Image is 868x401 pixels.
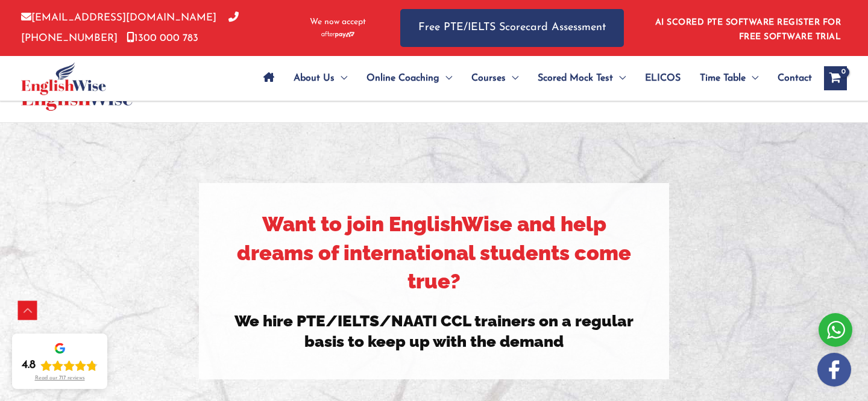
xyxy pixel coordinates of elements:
[294,57,335,99] span: About Us
[824,66,847,90] a: View Shopping Cart, empty
[335,57,347,99] span: Menu Toggle
[746,57,758,99] span: Menu Toggle
[506,57,518,99] span: Menu Toggle
[400,9,624,47] a: Free PTE/IELTS Scorecard Assessment
[127,33,198,43] a: 1300 000 783
[284,57,357,99] a: About UsMenu Toggle
[237,212,631,293] strong: Want to join EnglishWise and help dreams of international students come true?
[254,57,812,99] nav: Site Navigation: Main Menu
[439,57,452,99] span: Menu Toggle
[321,31,354,38] img: Afterpay-Logo
[817,353,851,387] img: white-facebook.png
[366,57,439,99] span: Online Coaching
[471,57,506,99] span: Courses
[538,57,613,99] span: Scored Mock Test
[648,8,847,48] aside: Header Widget 1
[310,16,366,28] span: We now accept
[768,57,812,99] a: Contact
[357,57,462,99] a: Online CoachingMenu Toggle
[22,358,98,373] div: Rating: 4.8 out of 5
[232,311,636,352] h3: We hire PTE/IELTS/NAATI CCL trainers on a regular basis to keep up with the demand
[655,18,841,42] a: AI SCORED PTE SOFTWARE REGISTER FOR FREE SOFTWARE TRIAL
[700,57,746,99] span: Time Table
[21,13,239,43] a: [PHONE_NUMBER]
[645,57,681,99] span: ELICOS
[690,57,768,99] a: Time TableMenu Toggle
[462,57,528,99] a: CoursesMenu Toggle
[21,62,106,95] img: cropped-ew-logo
[528,57,635,99] a: Scored Mock TestMenu Toggle
[21,13,216,23] a: [EMAIL_ADDRESS][DOMAIN_NAME]
[778,57,812,99] span: Contact
[22,358,36,373] div: 4.8
[35,375,85,382] div: Read our 717 reviews
[613,57,626,99] span: Menu Toggle
[635,57,690,99] a: ELICOS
